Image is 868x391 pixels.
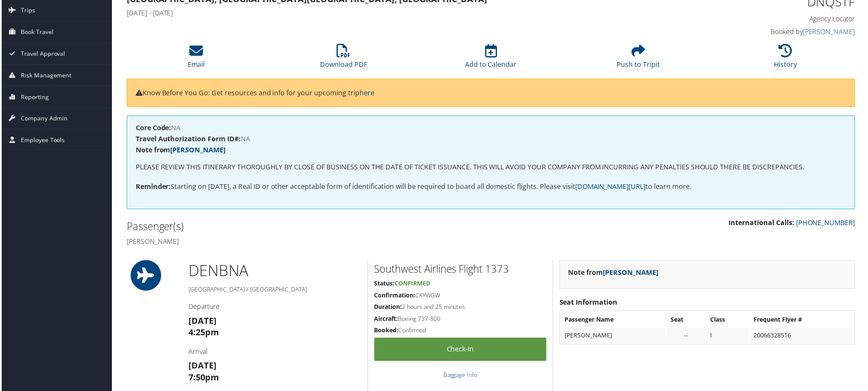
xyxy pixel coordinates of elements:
[134,125,848,132] h4: NA
[188,373,218,385] strong: 7:50pm
[374,292,547,301] h5: CKYWGW
[126,220,485,235] h2: Passenger(s)
[134,136,848,143] h4: NA
[374,328,398,336] strong: Booked:
[134,163,848,174] p: PLEASE REVIEW THIS ITINERARY THOROUGHLY BY CLOSE OF BUSINESS ON THE DATE OF TICKET ISSUANCE. THIS...
[186,49,204,69] a: Email
[560,299,618,308] strong: Seat Information
[561,329,666,345] td: [PERSON_NAME]
[374,304,547,312] h5: 2 hours and 25 minutes
[775,49,799,69] a: History
[576,183,646,192] a: [DOMAIN_NAME][URL]
[707,313,750,328] th: Class
[443,372,477,380] a: Baggage Info
[797,219,857,228] a: [PHONE_NUMBER]
[374,263,547,277] h2: Southwest Airlines Flight 1373
[465,49,517,69] a: Add to Calendar
[169,146,225,155] a: [PERSON_NAME]
[134,88,848,99] p: Know Before You Go: Get resources and info for your upcoming trip
[604,269,659,278] a: [PERSON_NAME]
[19,65,70,86] span: Risk Management
[134,182,848,193] p: Starting on [DATE], a Real ID or other acceptable form of identification will be required to boar...
[19,87,47,108] span: Reporting
[561,313,666,328] th: Passenger Name
[188,361,216,373] strong: [DATE]
[19,108,66,130] span: Company Admin
[374,339,547,362] a: Check-in
[188,348,361,358] h4: Arrival
[374,328,547,336] h5: Confirmed
[19,43,64,65] span: Travel Approval
[751,313,855,328] th: Frequent Flyer #
[374,304,402,312] strong: Duration:
[188,328,218,340] strong: 4:25pm
[667,313,706,328] th: Seat
[751,329,855,345] td: 20066328516
[359,88,374,98] a: here
[126,9,671,18] h4: [DATE] - [DATE]
[707,329,750,345] td: I
[374,280,394,288] strong: Status:
[671,333,702,341] div: --
[134,146,225,155] strong: Note from
[134,124,170,133] strong: Core Code:
[188,286,361,295] h5: [GEOGRAPHIC_DATA] / [GEOGRAPHIC_DATA]
[683,27,857,37] h4: Booked by
[134,135,240,144] strong: Travel Authorization Form ID#:
[617,49,661,69] a: Push to Tripit
[374,292,415,300] strong: Confirmation:
[126,238,485,247] h4: [PERSON_NAME]
[804,27,857,37] a: [PERSON_NAME]
[134,183,170,192] strong: Reminder:
[188,303,361,312] h4: Departure
[374,316,398,324] strong: Aircraft:
[188,261,361,283] h1: DEN BNA
[320,49,367,69] a: Download PDF
[188,316,216,328] strong: [DATE]
[683,14,857,24] h4: Agency Locator
[19,130,63,151] span: Employee Tools
[374,316,547,324] h5: Boeing 737-800
[569,269,659,278] strong: Note from
[730,219,796,228] strong: International Calls:
[19,22,52,43] span: Book Travel
[394,280,430,288] span: Confirmed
